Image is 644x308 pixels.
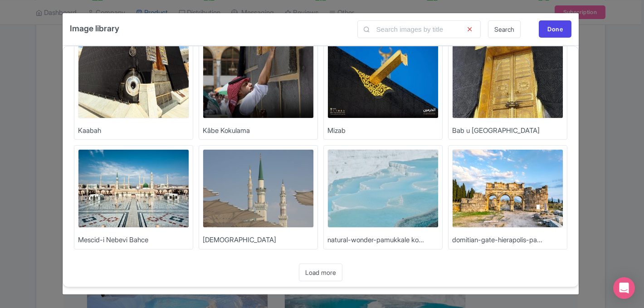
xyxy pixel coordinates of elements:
[203,126,250,136] div: Kâbe Kokulama
[327,235,424,245] div: natural-wonder-pamukkale ko...
[78,40,189,118] img: m1znwdw1pbfuqbscrdci.webp
[70,20,119,36] h4: Image library
[452,40,563,118] img: kmglkx4ratjpxvcrgl7r.jpg
[203,40,314,118] img: kjvkniynciocszr74ycm.webp
[613,277,635,299] div: Open Intercom Messenger
[488,20,521,38] a: Search
[357,20,481,38] input: Search images by title
[327,126,346,136] div: Mizab
[78,235,148,245] div: Mescid-i Nebevi Bahce
[78,126,101,136] div: Kaabah
[203,149,314,228] img: ohe4j6p55hgt3ncj1ft0.jpg
[539,20,571,38] div: Done
[327,149,439,228] img: natural-wonder-pamukkale_kopyas%C4%B1_qicpdm.jpg
[452,126,540,136] div: Bab u [GEOGRAPHIC_DATA]
[452,149,563,228] img: domitian-gate-hierapolis-pamukkale_js0mrn.jpg
[327,40,439,118] img: ang9gmoxmiocsxh0maos.webp
[452,235,542,245] div: domitian-gate-hierapolis-pa...
[78,149,189,228] img: euhjwrbljq1icg7zdwd3.jpg
[299,264,342,281] a: Load more
[203,235,276,245] div: [DEMOGRAPHIC_DATA]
